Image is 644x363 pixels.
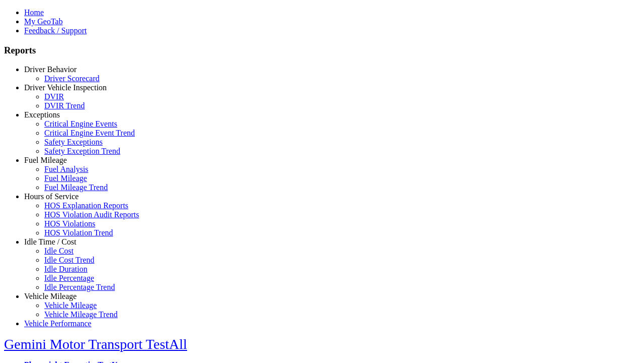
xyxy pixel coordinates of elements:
[44,174,87,183] a: Fuel Mileage
[44,183,108,192] a: Fuel Mileage Trend
[44,101,85,110] a: DVIR Trend
[44,201,128,210] a: HOS Explanation Reports
[44,129,135,137] a: Critical Engine Event Trend
[4,45,640,56] h3: Reports
[24,65,76,74] a: Driver Behavior
[24,156,67,164] a: Fuel Mileage
[44,210,139,219] a: HOS Violation Audit Reports
[44,274,94,282] a: Idle Percentage
[24,192,78,201] a: Hours of Service
[44,301,97,310] a: Vehicle Mileage
[44,283,115,291] a: Idle Percentage Trend
[44,219,95,228] a: HOS Violations
[44,310,118,319] a: Vehicle Mileage Trend
[24,319,92,328] a: Vehicle Performance
[24,110,60,119] a: Exceptions
[44,247,73,255] a: Idle Cost
[4,336,187,352] a: Gemini Motor Transport TestAll
[24,8,44,17] a: Home
[24,26,87,35] a: Feedback / Support
[24,237,76,246] a: Idle Time / Cost
[44,147,120,155] a: Safety Exception Trend
[44,74,100,83] a: Driver Scorecard
[24,292,76,300] a: Vehicle Mileage
[44,265,88,273] a: Idle Duration
[44,228,113,237] a: HOS Violation Trend
[44,165,89,173] a: Fuel Analysis
[24,83,107,92] a: Driver Vehicle Inspection
[44,138,103,146] a: Safety Exceptions
[44,119,117,128] a: Critical Engine Events
[44,92,64,101] a: DVIR
[44,256,95,264] a: Idle Cost Trend
[24,17,63,26] a: My GeoTab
